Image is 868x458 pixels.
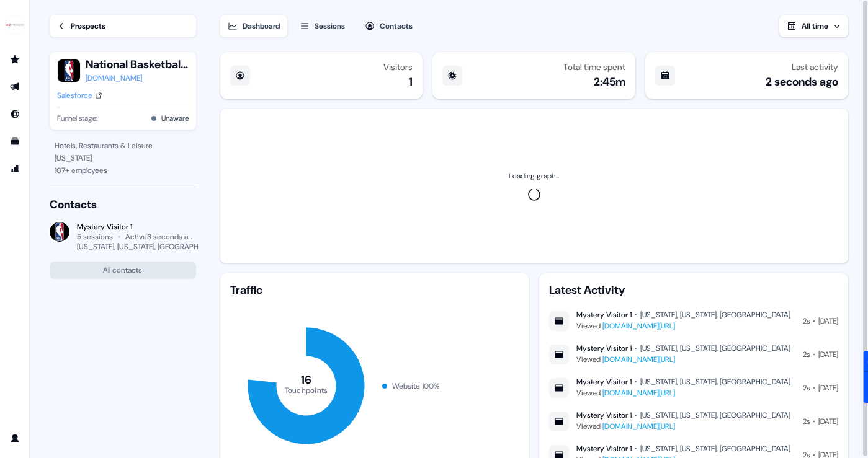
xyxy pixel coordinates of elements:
div: [US_STATE], [US_STATE], [GEOGRAPHIC_DATA] [640,310,790,320]
a: [DOMAIN_NAME][URL] [602,388,675,398]
div: Latest Activity [549,283,838,297]
div: Mystery Visitor 1 [576,310,632,320]
div: 2 seconds ago [766,74,838,89]
a: [DOMAIN_NAME][URL] [602,355,675,364]
div: 107 + employees [55,164,191,177]
div: 2s [803,415,810,428]
div: [DATE] [818,315,838,327]
a: Go to profile [5,428,25,448]
div: Mystery Visitor 1 [576,444,632,454]
button: Sessions [292,15,352,37]
div: Total time spent [563,62,625,72]
div: [DATE] [818,415,838,428]
div: Contacts [380,20,413,32]
div: [DATE] [818,382,838,394]
div: Contacts [50,197,196,212]
div: [US_STATE], [US_STATE], [GEOGRAPHIC_DATA] [640,444,790,454]
div: Mystery Visitor 1 [576,410,632,420]
div: [US_STATE], [US_STATE], [GEOGRAPHIC_DATA] [77,242,229,252]
a: Salesforce [57,89,102,102]
span: All time [802,21,828,31]
div: Hotels, Restaurants & Leisure [55,139,191,152]
div: [US_STATE], [US_STATE], [GEOGRAPHIC_DATA] [640,410,790,420]
div: Sessions [315,20,345,32]
a: Go to attribution [5,159,25,178]
div: Traffic [230,283,519,297]
div: Salesforce [57,89,92,102]
button: All contacts [50,262,196,279]
button: Dashboard [220,15,287,37]
a: Go to templates [5,131,25,151]
div: [US_STATE] [55,152,191,164]
div: 2:45m [594,74,625,89]
button: All time [779,15,848,37]
span: Funnel stage: [57,112,97,125]
div: Mystery Visitor 1 [576,343,632,353]
button: National Basketball Association [86,57,189,72]
div: Dashboard [243,20,280,32]
a: [DOMAIN_NAME][URL] [602,421,675,431]
div: Loading graph... [509,170,559,182]
tspan: Touchpoints [284,385,328,395]
a: [DOMAIN_NAME][URL] [602,321,675,331]
a: Prospects [50,15,196,37]
div: 1 [409,74,413,89]
div: 2s [803,315,810,327]
div: Active 3 seconds ago [125,232,196,242]
div: [US_STATE], [US_STATE], [GEOGRAPHIC_DATA] [640,343,790,353]
div: Viewed [576,320,790,332]
div: 2s [803,348,810,361]
div: [US_STATE], [US_STATE], [GEOGRAPHIC_DATA] [640,377,790,387]
div: Viewed [576,387,790,399]
tspan: 16 [300,372,311,387]
div: Mystery Visitor 1 [77,222,196,232]
a: Go to Inbound [5,104,25,124]
button: Unaware [161,112,189,125]
div: [DATE] [818,348,838,361]
div: Visitors [383,62,413,72]
div: Viewed [576,420,790,433]
a: Go to outbound experience [5,77,25,97]
div: Last activity [792,62,838,72]
div: Viewed [576,353,790,366]
div: 2s [803,382,810,394]
button: Contacts [357,15,420,37]
div: 5 sessions [77,232,113,242]
a: Go to prospects [5,50,25,69]
div: Mystery Visitor 1 [576,377,632,387]
a: [DOMAIN_NAME] [86,72,189,84]
div: Website 100 % [392,380,440,392]
div: Prospects [71,20,105,32]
